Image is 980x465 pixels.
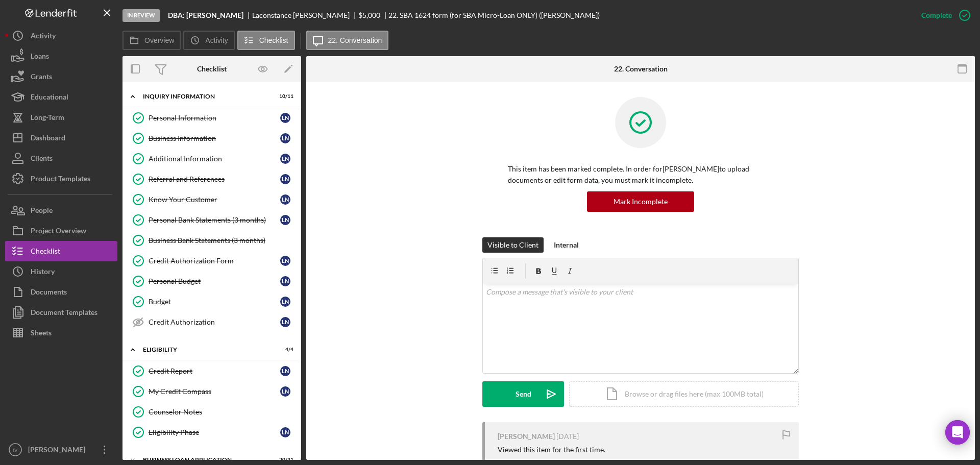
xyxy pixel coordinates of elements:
div: Personal Information [149,114,280,122]
div: Checklist [197,65,227,73]
div: ELIGIBILITY [143,347,268,353]
div: Open Intercom Messenger [945,420,970,445]
a: Personal Bank Statements (3 months)LN [128,210,296,230]
div: Counselor Notes [149,408,296,416]
div: L N [280,297,290,307]
button: Checklist [237,31,295,50]
a: Referral and ReferencesLN [128,169,296,189]
div: 22. SBA 1624 form (for SBA Micro-Loan ONLY) ([PERSON_NAME]) [388,11,600,19]
button: Checklist [5,241,117,261]
div: Mark Incomplete [614,191,668,212]
div: Credit Authorization Form [149,257,280,265]
a: Business InformationLN [128,128,296,149]
div: Referral and References [149,175,280,183]
label: Overview [144,36,174,44]
a: Personal InformationLN [128,108,296,128]
div: In Review [122,9,160,22]
div: Activity [31,26,56,48]
div: L N [280,133,290,143]
div: Document Templates [31,302,97,325]
button: People [5,200,117,221]
button: Visible to Client [482,237,544,253]
button: Project Overview [5,221,117,241]
div: Additional Information [149,155,280,163]
div: 22. Conversation [614,65,668,73]
div: Budget [149,298,280,306]
button: Dashboard [5,128,117,148]
button: Complete [911,5,975,26]
button: 22. Conversation [306,31,389,50]
button: Send [482,381,564,407]
div: Long-Term [31,107,64,130]
div: L N [280,113,290,123]
a: BudgetLN [128,291,296,312]
button: Overview [122,31,181,50]
a: Personal BudgetLN [128,271,296,291]
a: Counselor Notes [128,402,296,422]
div: Know Your Customer [149,195,280,204]
label: 22. Conversation [328,36,382,44]
a: Clients [5,148,117,168]
button: History [5,261,117,282]
div: 4 / 4 [275,347,293,353]
div: L N [280,366,290,376]
a: Eligibility PhaseLN [128,422,296,443]
div: L N [280,317,290,327]
div: [PERSON_NAME] [498,432,555,440]
div: L N [280,194,290,205]
div: Checklist [31,241,60,264]
div: Personal Bank Statements (3 months) [149,216,280,224]
button: Product Templates [5,168,117,189]
div: Eligibility Phase [149,428,280,436]
button: Document Templates [5,302,117,323]
div: Business Information [149,134,280,142]
div: L N [280,154,290,164]
div: Credit Authorization [149,318,280,326]
div: 20 / 31 [275,457,293,463]
button: IV[PERSON_NAME] [5,439,117,460]
div: L N [280,174,290,184]
div: L N [280,427,290,437]
div: BUSINESS LOAN APPLICATION [143,457,268,463]
div: Laconstance [PERSON_NAME] [252,11,358,19]
div: Viewed this item for the first time. [498,446,605,454]
a: Additional InformationLN [128,149,296,169]
div: Project Overview [31,221,86,243]
a: Credit Authorization FormLN [128,251,296,271]
button: Educational [5,87,117,107]
text: IV [13,447,18,453]
button: Internal [549,237,584,253]
button: Long-Term [5,107,117,128]
div: L N [280,276,290,286]
a: Documents [5,282,117,302]
div: L N [280,256,290,266]
p: This item has been marked complete. In order for [PERSON_NAME] to upload documents or edit form d... [508,163,773,186]
div: Credit Report [149,367,280,375]
div: Documents [31,282,67,305]
button: Loans [5,46,117,66]
a: Credit ReportLN [128,361,296,381]
button: Grants [5,66,117,87]
b: DBA: [PERSON_NAME] [168,11,243,19]
a: My Credit CompassLN [128,381,296,402]
a: Credit AuthorizationLN [128,312,296,332]
div: Educational [31,87,68,110]
span: $5,000 [358,11,380,19]
div: People [31,200,53,223]
button: Sheets [5,323,117,343]
button: Activity [5,26,117,46]
div: Send [516,381,531,407]
div: Internal [554,237,579,253]
div: INQUIRY INFORMATION [143,93,268,100]
div: Visible to Client [487,237,538,253]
